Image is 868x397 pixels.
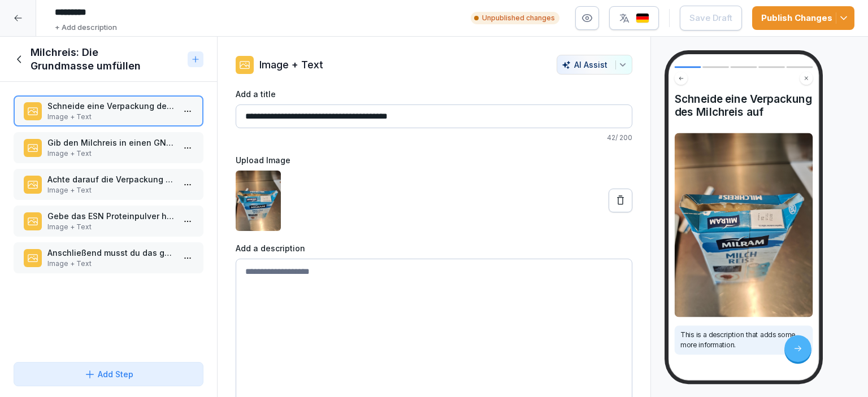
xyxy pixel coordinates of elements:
p: Gebe das ESN Proteinpulver hinzu [47,210,174,222]
button: AI Assist [557,55,632,75]
h4: Schneide eine Verpackung des Milchreis auf [675,93,813,119]
label: Add a description [236,242,632,254]
p: Achte darauf die Verpackung ordentlich auszudrücken [47,173,174,185]
div: Achte darauf die Verpackung ordentlich auszudrückenImage + Text [14,169,203,200]
div: Publish Changes [761,12,845,24]
img: de.svg [636,13,649,24]
p: Image + Text [47,259,174,269]
p: Image + Text [47,185,174,195]
div: Gib den Milchreis in einen GN-BehälterImage + Text [14,132,203,163]
img: Image and Text preview image [675,133,813,317]
p: Unpublished changes [482,13,555,23]
p: Image + Text [259,57,323,72]
label: Add a title [236,88,632,100]
p: Anschließend musst du das ganze einmal gut mit einem Löffel verrühren. [47,247,174,259]
p: 42 / 200 [236,133,632,143]
div: Anschließend musst du das ganze einmal gut mit einem Löffel verrühren.Image + Text [14,242,203,273]
p: This is a description that adds some more information. [680,330,806,350]
button: Save Draft [680,6,742,30]
div: AI Assist [562,60,627,69]
p: Gib den Milchreis in einen GN-Behälter [47,137,174,149]
div: Gebe das ESN Proteinpulver hinzuImage + Text [14,206,203,237]
img: z0yrrrvu9p4al54h5yqpffdb.png [236,171,281,231]
label: Upload Image [236,154,632,166]
p: Schneide eine Verpackung des Milchreis auf [47,100,174,112]
p: Image + Text [47,222,174,232]
h1: Milchreis: Die Grundmasse umfüllen [31,46,183,73]
div: Save Draft [689,12,732,24]
p: Image + Text [47,149,174,159]
p: Image + Text [47,112,174,122]
div: Add Step [84,368,133,380]
button: Publish Changes [752,6,854,30]
div: Schneide eine Verpackung des Milchreis aufImage + Text [14,95,203,126]
p: + Add description [55,22,117,33]
button: Add Step [14,362,203,386]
